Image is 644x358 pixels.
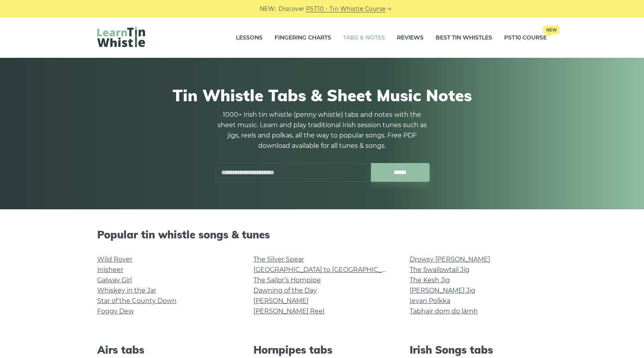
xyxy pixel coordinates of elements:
a: The Swallowtail Jig [410,266,469,273]
a: [PERSON_NAME] Reel [253,307,324,315]
a: Tabs & Notes [343,28,385,48]
a: Inisheer [97,266,123,273]
a: Reviews [397,28,424,48]
a: The Sailor’s Hornpipe [253,276,321,284]
h2: Hornpipes tabs [253,344,391,356]
h2: Airs tabs [97,344,234,356]
a: Best Tin Whistles [436,28,492,48]
p: 1000+ Irish tin whistle (penny whistle) tabs and notes with the sheet music. Learn and play tradi... [214,110,430,151]
a: Star of the County Down [97,297,177,305]
a: The Kesh Jig [410,276,450,284]
h1: Tin Whistle Tabs & Sheet Music Notes [97,86,547,105]
a: Foggy Dew [97,307,134,315]
a: Fingering Charts [275,28,331,48]
a: Ievan Polkka [410,297,450,305]
img: LearnTinWhistle.com [97,27,145,47]
a: The Silver Spear [253,256,304,263]
h2: Irish Songs tabs [410,344,547,356]
span: New [543,26,560,34]
a: [GEOGRAPHIC_DATA] to [GEOGRAPHIC_DATA] [253,266,401,273]
a: PST10 CourseNew [504,28,547,48]
a: [PERSON_NAME] [253,297,308,305]
a: Tabhair dom do lámh [410,307,478,315]
a: Drowsy [PERSON_NAME] [410,256,490,263]
a: [PERSON_NAME] Jig [410,287,475,294]
h2: Popular tin whistle songs & tunes [97,228,547,241]
a: Whiskey in the Jar [97,287,156,294]
a: Lessons [236,28,263,48]
a: Wild Rover [97,256,132,263]
a: Dawning of the Day [253,287,317,294]
a: Galway Girl [97,276,132,284]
